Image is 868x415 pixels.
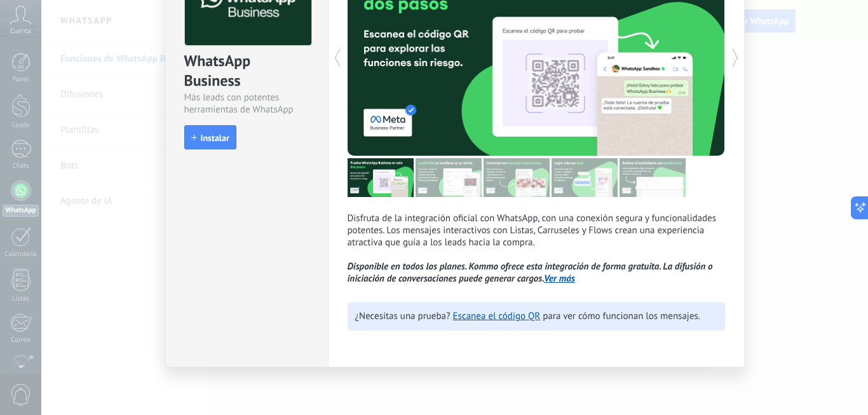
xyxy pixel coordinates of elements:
span: ¿Necesitas una prueba? [355,310,451,322]
img: tour_image_62c9952fc9cf984da8d1d2aa2c453724.png [552,158,618,197]
img: tour_image_cc27419dad425b0ae96c2716632553fa.png [416,158,482,197]
img: tour_image_7a4924cebc22ed9e3259523e50fe4fd6.png [348,158,414,197]
div: WhatsApp Business [184,51,309,92]
img: tour_image_cc377002d0016b7ebaeb4dbe65cb2175.png [620,158,686,197]
img: tour_image_1009fe39f4f058b759f0df5a2b7f6f06.png [484,158,550,197]
a: Ver más [544,273,575,285]
button: Instalar [184,125,236,149]
div: Más leads con potentes herramientas de WhatsApp [184,92,309,116]
span: para ver cómo funcionan los mensajes. [543,310,700,322]
p: Disfruta de la integración oficial con WhatsApp, con una conexión segura y funcionalidades potent... [348,212,725,285]
span: Instalar [201,133,229,142]
i: Disponible en todos los planes. Kommo ofrece esta integración de forma gratuita. La difusión o in... [348,261,713,285]
a: Escanea el código QR [453,310,541,322]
